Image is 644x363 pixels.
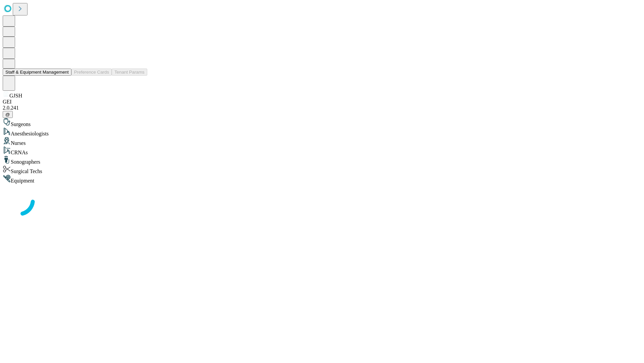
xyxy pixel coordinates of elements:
[3,105,641,111] div: 2.0.241
[3,111,13,118] button: @
[3,156,641,165] div: Sonographers
[112,69,147,76] button: Tenant Params
[3,174,641,184] div: Equipment
[3,99,641,105] div: GEI
[3,146,641,156] div: CRNAs
[3,137,641,146] div: Nurses
[3,165,641,174] div: Surgical Techs
[3,69,71,76] button: Staff & Equipment Management
[71,69,112,76] button: Preference Cards
[3,127,641,137] div: Anesthesiologists
[3,118,641,127] div: Surgeons
[5,112,10,117] span: @
[9,93,22,98] span: GJSH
